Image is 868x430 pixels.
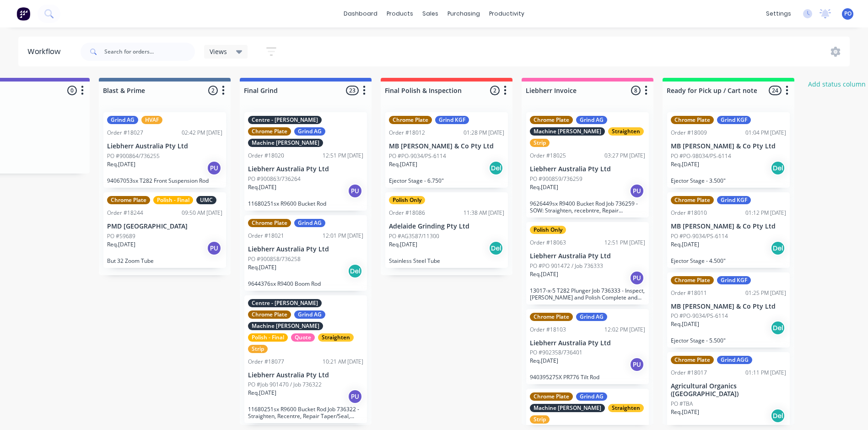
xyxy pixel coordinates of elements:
div: Del [348,264,362,278]
div: Chrome Plate [389,116,432,124]
div: Order #18011 [671,289,707,297]
div: Chrome Plate [248,219,291,227]
div: Order #18027 [107,129,143,137]
p: Req. [DATE] [107,240,135,249]
div: Order #18025 [530,152,566,160]
p: Adelaide Grinding Pty Ltd [389,223,504,230]
p: PO #TBA [671,400,693,408]
div: 01:11 PM [DATE] [745,369,786,377]
p: 11680251sx R9600 Bucket Rod Job 736322 - Straighten, Recentre, Repair Taper/Seal, Strip, Pre-grin... [248,406,363,419]
p: PO #PO 901472 / Job 736333 [530,262,603,270]
p: PO #PO-9034/PS-6114 [389,152,446,160]
p: Agricultural Organics ([GEOGRAPHIC_DATA]) [671,382,786,398]
span: Views [210,47,227,56]
div: Chrome PlateGrind AGOrder #1810312:02 PM [DATE]Liebherr Australia Pty LtdPO #902358/736401Req.[DA... [526,309,649,385]
p: Req. [DATE] [671,408,699,416]
div: productivity [485,7,529,21]
div: Chrome Plate [671,196,714,204]
p: 9644376sx R9400 Boom Rod [248,280,363,287]
div: sales [418,7,443,21]
div: Centre - [PERSON_NAME] [248,299,322,307]
div: Del [771,408,785,423]
div: 11:38 AM [DATE] [464,209,504,217]
div: 01:04 PM [DATE] [745,129,786,137]
div: Polish OnlyOrder #1808611:38 AM [DATE]Adelaide Grinding Pty LtdPO #AG3587/11300Req.[DATE]DelStain... [385,192,508,268]
span: PO [844,10,852,18]
div: Machine [PERSON_NAME] [248,322,323,330]
p: Req. [DATE] [530,183,558,191]
div: Straighten [318,333,354,342]
div: Machine [PERSON_NAME] [530,127,605,136]
p: PO #900858/736258 [248,255,301,263]
div: Grind AG [576,313,607,321]
div: 03:27 PM [DATE] [604,152,645,160]
p: MB [PERSON_NAME] & Co Pty Ltd [389,142,504,150]
div: 12:51 PM [DATE] [323,152,363,160]
p: Stainless Steel Tube [389,257,504,264]
div: Chrome Plate [530,116,573,124]
div: 12:51 PM [DATE] [604,239,645,247]
div: Grind AG [576,116,607,124]
div: Order #18103 [530,326,566,334]
div: Del [489,241,503,256]
div: Polish Only [389,196,425,204]
div: Chrome PlatePolish - FinalUMCOrder #1824409:50 AM [DATE]PMD [GEOGRAPHIC_DATA]PO #59689Req.[DATE]P... [103,192,226,268]
div: Straighten [608,127,644,136]
p: Ejector Stage - 4.500" [671,257,786,264]
div: Del [771,241,785,256]
div: Chrome Plate [671,116,714,124]
div: 02:42 PM [DATE] [182,129,222,137]
div: HVAF [141,116,162,124]
p: Ejector Stage - 6.750" [389,177,504,184]
div: Chrome PlateGrind KGFOrder #1800901:04 PM [DATE]MB [PERSON_NAME] & Co Pty LtdPO #PO-98034/PS-6114... [667,112,790,188]
div: PU [630,357,644,372]
p: 9626449sx R9400 Bucket Rod Job 736259 - SOW: Straighten, recebntre, Repair Taper/Seal, Pregrind, ... [530,200,645,214]
p: MB [PERSON_NAME] & Co Pty Ltd [671,142,786,150]
p: Req. [DATE] [248,263,276,272]
div: 12:02 PM [DATE] [604,326,645,334]
p: Req. [DATE] [530,357,558,365]
p: Req. [DATE] [107,160,135,169]
p: PO #PO-9034/PS-6114 [671,232,728,240]
p: Ejector Stage - 3.500" [671,177,786,184]
div: Machine [PERSON_NAME] [530,404,605,412]
div: Machine [PERSON_NAME] [248,139,323,147]
div: Order #18086 [389,209,425,217]
p: 11680251sx R9600 Bucket Rod [248,200,363,207]
div: Order #18012 [389,129,425,137]
div: Del [489,161,503,175]
div: 10:21 AM [DATE] [323,358,363,366]
div: 12:01 PM [DATE] [323,232,363,240]
div: Polish OnlyOrder #1806312:51 PM [DATE]Liebherr Australia Pty LtdPO #PO 901472 / Job 736333Req.[DA... [526,222,649,305]
p: Liebherr Australia Pty Ltd [248,165,363,173]
p: Liebherr Australia Pty Ltd [530,165,645,173]
div: Grind AG [294,310,325,319]
div: Grind AGG [717,356,752,364]
p: PO #PO-9034/PS-6114 [671,312,728,320]
div: PU [348,184,362,198]
div: Grind AG [107,116,138,124]
div: Order #18010 [671,209,707,217]
div: PU [630,184,644,198]
div: 01:12 PM [DATE] [745,209,786,217]
p: 13017-x-5 T282 Plunger Job 736333 - Inspect, [PERSON_NAME] and Polish Complete and ready for return [530,287,645,301]
p: 94039527SX PR776 Tilt Rod [530,374,645,381]
div: Grind AG [576,392,607,401]
p: Liebherr Australia Pty Ltd [530,339,645,347]
div: Chrome PlateGrind KGFOrder #1801001:12 PM [DATE]MB [PERSON_NAME] & Co Pty LtdPO #PO-9034/PS-6114R... [667,192,790,268]
p: PO #Job 901470 / Job 736322 [248,381,322,389]
p: Liebherr Australia Pty Ltd [248,245,363,253]
p: Req. [DATE] [671,160,699,169]
p: PO #PO-98034/PS-6114 [671,152,731,160]
div: Grind KGF [435,116,469,124]
div: Polish - Final [153,196,193,204]
p: Req. [DATE] [671,240,699,249]
div: Grind KGF [717,116,751,124]
p: Req. [DATE] [530,270,558,278]
div: UMC [196,196,216,204]
div: Polish - Final [248,333,288,342]
p: PO #900859/736259 [530,175,582,183]
div: Chrome Plate [248,127,291,136]
p: Req. [DATE] [671,320,699,328]
p: But 32 Zoom Tube [107,257,222,264]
